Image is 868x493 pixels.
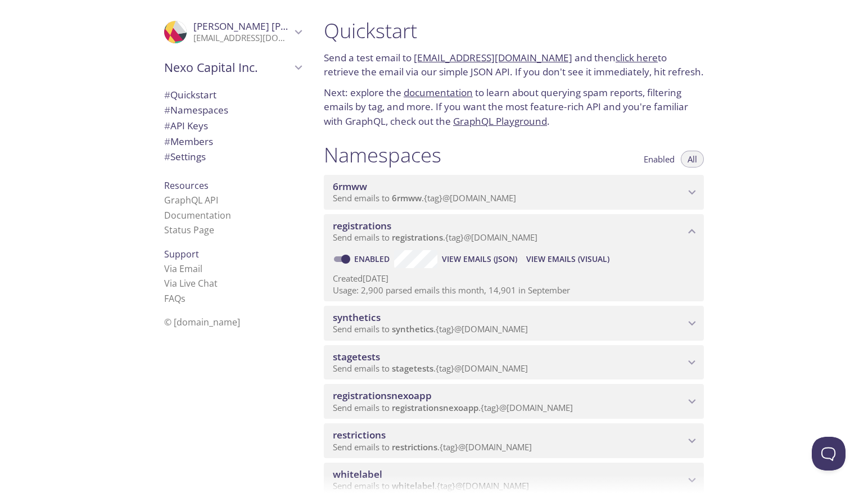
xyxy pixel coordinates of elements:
span: synthetics [333,311,381,324]
div: stagetests namespace [324,345,704,380]
a: FAQ [164,292,186,305]
div: Nexo Capital Inc. [155,53,310,82]
div: registrationsnexoapp namespace [324,384,704,419]
div: registrations namespace [324,214,704,249]
span: Send emails to . {tag} @[DOMAIN_NAME] [333,363,528,374]
span: 6rmww [333,180,367,193]
span: restrictions [333,428,386,441]
div: Namespaces [155,102,310,118]
span: # [164,88,170,101]
span: Send emails to . {tag} @[DOMAIN_NAME] [333,402,573,413]
span: Settings [164,150,206,163]
span: Send emails to . {tag} @[DOMAIN_NAME] [333,323,528,334]
p: [EMAIL_ADDRESS][DOMAIN_NAME] [193,33,291,44]
div: Georgi Naydenov [155,13,310,51]
iframe: Help Scout Beacon - Open [812,437,846,471]
span: # [164,150,170,163]
span: © [DOMAIN_NAME] [164,316,240,328]
a: GraphQL Playground [453,115,547,128]
span: API Keys [164,119,208,132]
a: click here [616,51,658,64]
div: Team Settings [155,149,310,165]
h1: Namespaces [324,142,441,168]
span: # [164,135,170,148]
button: View Emails (Visual) [522,250,614,268]
a: Documentation [164,209,231,221]
div: synthetics namespace [324,306,704,341]
span: Send emails to . {tag} @[DOMAIN_NAME] [333,192,516,203]
span: registrations [333,219,391,232]
a: Status Page [164,224,214,236]
span: registrations [392,232,443,243]
span: stagetests [333,350,380,363]
div: 6rmww namespace [324,175,704,210]
span: Send emails to . {tag} @[DOMAIN_NAME] [333,441,532,453]
div: restrictions namespace [324,423,704,458]
span: # [164,103,170,116]
span: registrationsnexoapp [392,402,478,413]
a: GraphQL API [164,194,218,206]
span: [PERSON_NAME] [PERSON_NAME] [193,20,347,33]
span: Nexo Capital Inc. [164,60,291,75]
div: API Keys [155,118,310,134]
span: restrictions [392,441,437,453]
div: Quickstart [155,87,310,103]
a: Enabled [352,254,394,264]
span: Quickstart [164,88,216,101]
div: Members [155,134,310,150]
span: Members [164,135,213,148]
a: Via Email [164,263,202,275]
p: Created [DATE] [333,273,695,284]
p: Next: explore the to learn about querying spam reports, filtering emails by tag, and more. If you... [324,85,704,129]
span: synthetics [392,323,433,334]
span: View Emails (Visual) [526,252,609,266]
button: View Emails (JSON) [437,250,522,268]
span: Resources [164,179,209,192]
a: [EMAIL_ADDRESS][DOMAIN_NAME] [414,51,572,64]
a: documentation [404,86,473,99]
p: Send a test email to and then to retrieve the email via our simple JSON API. If you don't see it ... [324,51,704,79]
span: View Emails (JSON) [442,252,517,266]
span: Namespaces [164,103,228,116]
button: Enabled [637,151,681,168]
a: Via Live Chat [164,277,218,290]
button: All [681,151,704,168]
span: s [181,292,186,305]
span: stagetests [392,363,433,374]
p: Usage: 2,900 parsed emails this month, 14,901 in September [333,284,695,296]
span: # [164,119,170,132]
span: 6rmww [392,192,422,203]
span: whitelabel [333,468,382,481]
span: Support [164,248,199,260]
h1: Quickstart [324,18,704,43]
span: registrationsnexoapp [333,389,432,402]
span: Send emails to . {tag} @[DOMAIN_NAME] [333,232,537,243]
